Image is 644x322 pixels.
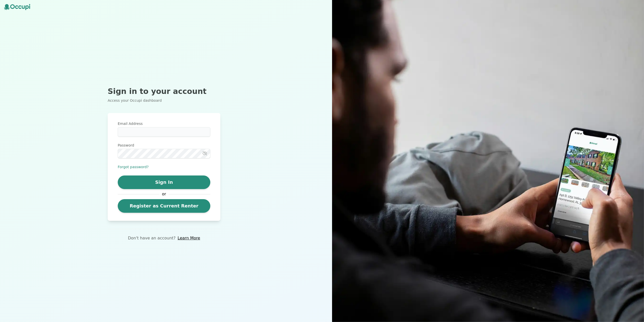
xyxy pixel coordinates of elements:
[118,143,210,148] label: Password
[118,175,210,189] button: Sign In
[159,191,169,197] span: or
[118,164,149,169] button: Forgot password?
[118,199,210,213] a: Register as Current Renter
[108,98,220,103] p: Access your Occupi dashboard
[128,235,176,241] p: Don't have an account?
[108,87,220,96] h2: Sign in to your account
[118,121,210,126] label: Email Address
[178,235,200,241] a: Learn More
